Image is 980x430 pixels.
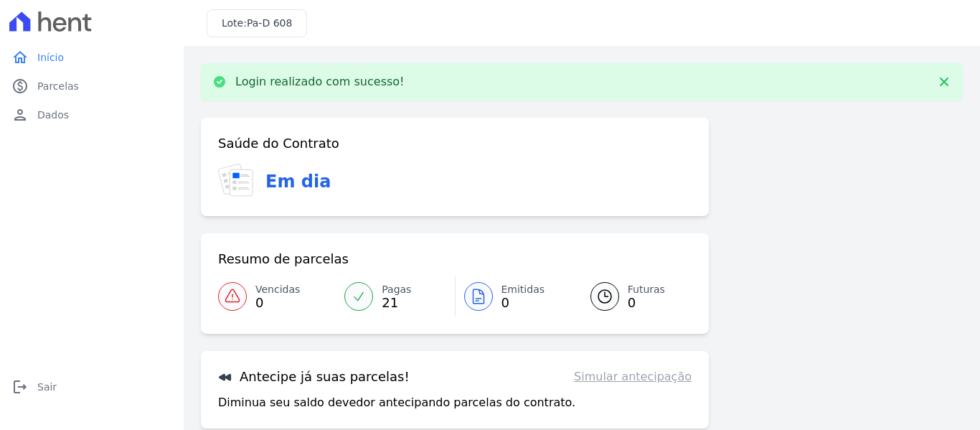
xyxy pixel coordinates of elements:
[336,276,454,317] a: Pagas 21
[247,17,292,29] span: Pa-D 608
[628,282,665,297] span: Futuras
[382,282,411,297] span: Pagas
[222,16,292,31] h3: Lote:
[501,297,545,309] span: 0
[255,282,300,297] span: Vencidas
[11,78,29,95] i: paid
[574,368,692,385] a: Simular antecipação
[628,297,665,309] span: 0
[382,297,411,309] span: 21
[255,297,300,309] span: 0
[218,368,410,385] h3: Antecipe já suas parcelas!
[6,43,178,72] a: homeInício
[6,373,178,401] a: logoutSair
[6,72,178,101] a: paidParcelas
[218,135,339,152] h3: Saúde do Contrato
[218,276,336,317] a: Vencidas 0
[37,380,57,394] span: Sair
[235,75,405,89] p: Login realizado com sucesso!
[11,49,29,66] i: home
[218,394,575,411] p: Diminua seu saldo devedor antecipando parcelas do contrato.
[456,276,573,317] a: Emitidas 0
[11,378,29,396] i: logout
[501,282,545,297] span: Emitidas
[37,108,69,122] span: Dados
[265,169,331,195] h3: Em dia
[11,106,29,123] i: person
[37,50,64,65] span: Início
[573,276,692,317] a: Futuras 0
[6,101,178,129] a: personDados
[37,79,79,93] span: Parcelas
[218,251,349,268] h3: Resumo de parcelas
